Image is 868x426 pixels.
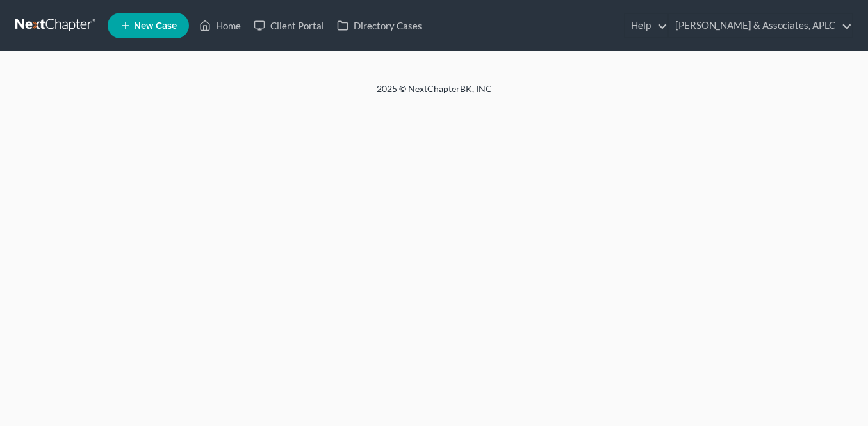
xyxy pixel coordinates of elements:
[108,13,189,38] new-legal-case-button: New Case
[625,14,667,37] a: Help
[69,83,799,106] div: 2025 © NextChapterBK, INC
[669,14,852,37] a: [PERSON_NAME] & Associates, APLC
[193,14,247,37] a: Home
[331,14,429,37] a: Directory Cases
[247,14,331,37] a: Client Portal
